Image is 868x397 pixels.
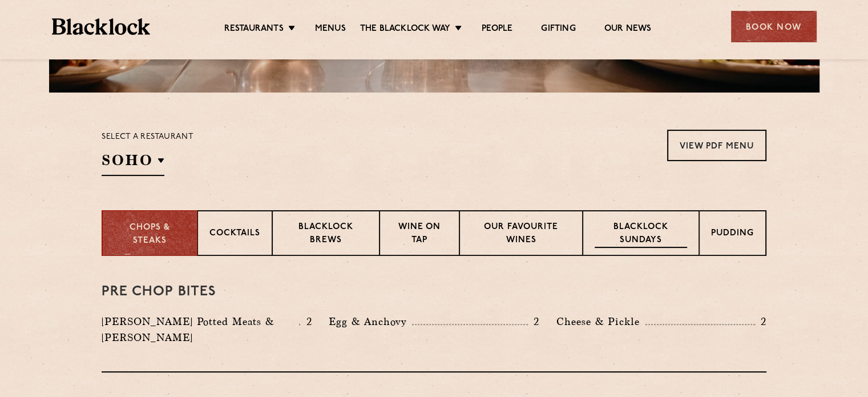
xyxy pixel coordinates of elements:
[604,23,652,36] a: Our News
[595,221,687,248] p: Blacklock Sundays
[711,227,754,242] p: Pudding
[755,314,766,329] p: 2
[556,314,645,330] p: Cheese & Pickle
[102,130,193,145] p: Select a restaurant
[528,314,539,329] p: 2
[471,221,570,248] p: Our favourite wines
[391,221,447,248] p: Wine on Tap
[667,130,766,161] a: View PDF Menu
[482,23,512,36] a: People
[52,18,151,35] img: BL_Textured_Logo-footer-cropped.svg
[731,11,817,42] div: Book Now
[209,227,260,242] p: Cocktails
[102,284,766,299] h3: Pre Chop Bites
[300,314,312,329] p: 2
[360,23,450,36] a: The Blacklock Way
[329,314,412,330] p: Egg & Anchovy
[284,221,368,248] p: Blacklock Brews
[541,23,575,36] a: Gifting
[102,150,164,176] h2: SOHO
[224,23,284,36] a: Restaurants
[315,23,346,36] a: Menus
[102,314,299,346] p: [PERSON_NAME] Potted Meats & [PERSON_NAME]
[114,222,185,247] p: Chops & Steaks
